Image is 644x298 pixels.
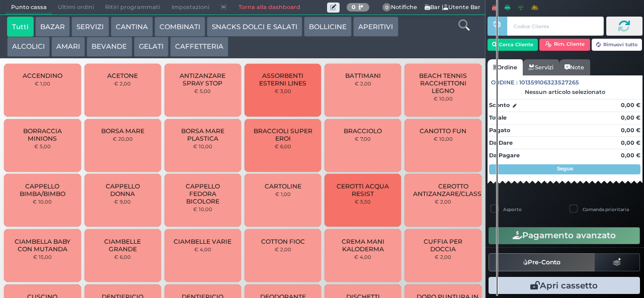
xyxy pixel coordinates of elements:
strong: Sconto [489,101,510,110]
span: BEACH TENNIS RACCHETTONI LEGNO [413,72,473,94]
small: € 4,00 [354,254,371,260]
small: € 3,00 [275,88,291,94]
span: BORSA MARE [101,127,144,135]
button: Pre-Conto [489,253,595,271]
label: Asporto [503,206,522,213]
strong: Da Dare [489,139,513,146]
span: BORSA MARE PLASTICA [173,127,233,142]
span: 101359106323527265 [519,78,579,87]
strong: Da Pagare [489,152,520,159]
span: CIAMBELLA BABY CON MUTANDA [13,238,72,253]
button: Tutti [7,17,34,37]
small: € 10,00 [193,206,212,212]
strong: 0,00 € [621,152,640,159]
button: APERITIVI [353,17,398,37]
strong: 0,00 € [621,127,640,134]
span: 0 [382,3,391,12]
button: GELATI [134,37,169,57]
span: Ultimi ordini [52,1,100,15]
small: € 1,00 [275,191,291,197]
small: € 9,00 [114,198,131,205]
label: Comanda prioritaria [583,206,629,213]
b: 0 [352,4,356,11]
span: CANOTTO FUN [420,127,466,135]
button: COMBINATI [154,17,205,37]
span: CEROTTI ACQUA RESIST [333,182,393,197]
span: BATTIMANI [345,72,381,79]
span: CUFFIA PER DOCCIA [413,238,473,253]
span: CAPPELLO FEDORA BICOLORE [173,182,233,205]
button: BAZAR [35,17,70,37]
button: CANTINA [111,17,153,37]
small: € 10,00 [434,136,453,142]
div: Nessun articolo selezionato [488,88,642,95]
small: € 2,00 [435,198,451,205]
span: CARTOLINE [265,182,301,190]
a: Note [559,59,590,75]
strong: Pagato [489,127,510,134]
button: ALCOLICI [7,37,50,57]
span: BRACCIOLO [344,127,382,135]
input: Codice Cliente [507,17,603,36]
button: BOLLICINE [304,17,352,37]
span: COTTON FIOC [261,238,305,245]
small: € 1,00 [35,80,50,86]
small: € 2,00 [114,80,131,86]
a: Ordine [488,59,523,75]
button: CAFFETTERIA [170,37,228,57]
span: CIAMBELLE GRANDE [93,238,152,253]
small: € 10,00 [193,143,212,149]
button: SNACKS DOLCI E SALATI [207,17,302,37]
button: BEVANDE [87,37,132,57]
span: Impostazioni [166,1,215,15]
span: CREMA MANI KALODERMA [333,238,393,253]
button: Apri cassetto [489,277,640,294]
strong: 0,00 € [621,102,640,109]
button: Rim. Cliente [539,39,590,51]
span: BORRACCIA MINIONS [13,127,72,142]
small: € 15,00 [33,254,52,260]
button: Cerca Cliente [488,39,538,51]
small: € 5,00 [194,88,211,94]
small: € 2,00 [355,80,371,86]
span: CIAMBELLE VARIE [174,238,231,245]
small: € 7,00 [355,136,371,142]
span: BRACCIOLI SUPER EROI [253,127,313,142]
strong: Segue [557,165,573,172]
small: € 4,00 [194,246,211,252]
span: ANTIZANZARE SPRAY STOP [173,72,233,87]
small: € 5,50 [355,198,371,205]
button: Pagamento avanzato [489,227,640,244]
small: € 6,00 [114,254,131,260]
strong: 0,00 € [621,139,640,146]
button: SERVIZI [71,17,109,37]
strong: 0,00 € [621,114,640,121]
span: ASSORBENTI ESTERNI LINES [253,72,313,87]
button: AMARI [51,37,85,57]
span: CAPPELLO DONNA [93,182,152,197]
span: ACCENDINO [23,72,62,79]
button: Rimuovi tutto [592,39,642,51]
small: € 2,00 [275,246,291,252]
strong: Totale [489,114,507,121]
span: Ritiri programmati [100,1,166,15]
span: CEROTTO ANTIZANZARE/CLASSICO [413,182,493,197]
small: € 2,00 [435,254,451,260]
span: Ordine : [491,78,518,87]
a: Torna alla dashboard [232,1,305,15]
small: € 20,00 [113,136,133,142]
small: € 10,00 [33,198,52,205]
small: € 10,00 [434,95,453,102]
a: Servizi [523,59,559,75]
small: € 6,00 [275,143,291,149]
span: Punto cassa [6,1,52,15]
span: CAPPELLO BIMBA/BIMBO [13,182,72,197]
small: € 5,00 [34,143,51,149]
span: ACETONE [107,72,138,79]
